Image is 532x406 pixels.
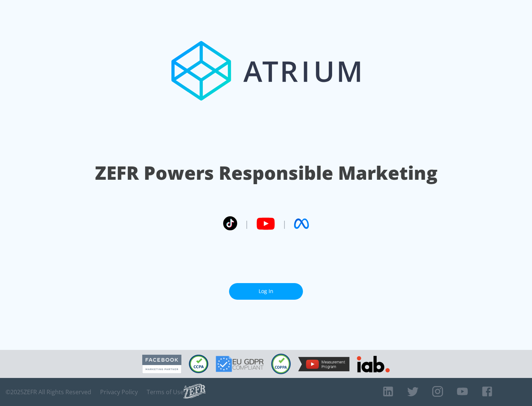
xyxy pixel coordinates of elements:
img: GDPR Compliant [216,356,264,372]
img: CCPA Compliant [189,355,208,373]
img: YouTube Measurement Program [298,357,349,371]
img: COPPA Compliant [271,354,291,374]
img: Facebook Marketing Partner [142,355,181,374]
span: © 2025 ZEFR All Rights Reserved [6,388,91,396]
a: Terms of Use [147,388,184,396]
img: IAB [357,356,390,372]
span: | [245,218,249,229]
h1: ZEFR Powers Responsible Marketing [95,160,437,186]
a: Log In [229,283,303,300]
span: | [282,218,287,229]
a: Privacy Policy [100,388,138,396]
